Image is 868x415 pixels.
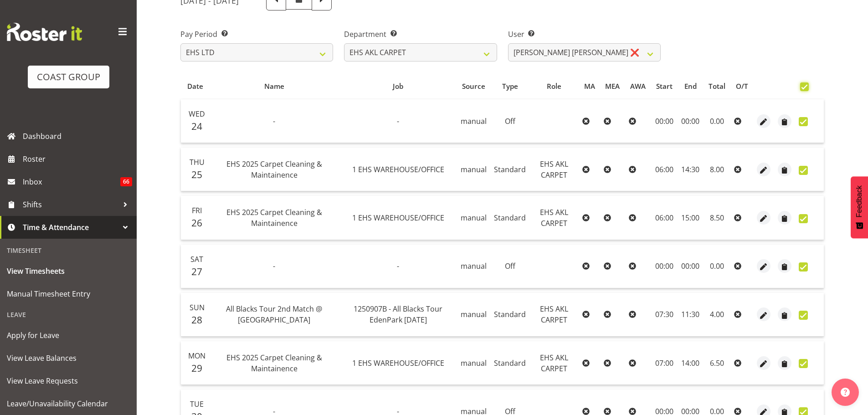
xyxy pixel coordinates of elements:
[226,207,322,228] span: EHS 2025 Carpet Cleaning & Maintainence
[187,81,203,92] span: Date
[191,216,202,229] span: 26
[540,207,568,228] span: EHS AKL CARPET
[191,265,202,278] span: 27
[192,205,202,215] span: Fri
[651,148,678,191] td: 06:00
[490,196,529,240] td: Standard
[2,282,134,305] a: Manual Timesheet Entry
[352,164,444,174] span: 1 EHS WAREHOUSE/OFFICE
[678,245,703,288] td: 00:00
[180,29,333,40] label: Pay Period
[851,176,868,238] button: Feedback - Show survey
[630,81,646,92] span: AWA
[703,99,730,143] td: 0.00
[461,309,487,319] span: manual
[651,245,678,288] td: 00:00
[703,293,730,337] td: 4.00
[352,358,444,368] span: 1 EHS WAREHOUSE/OFFICE
[397,116,399,126] span: -
[490,99,529,143] td: Off
[2,324,134,347] a: Apply for Leave
[584,81,595,92] span: MA
[190,399,204,409] span: Tue
[651,99,678,143] td: 00:00
[23,175,120,189] span: Inbox
[2,347,134,369] a: View Leave Balances
[354,304,442,325] span: 1250907B - All Blacks Tour EdenPark [DATE]
[678,148,703,191] td: 14:30
[490,148,529,191] td: Standard
[352,213,444,223] span: 1 EHS WAREHOUSE/OFFICE
[703,148,730,191] td: 8.00
[605,81,620,92] span: MEA
[678,341,703,385] td: 14:00
[7,287,130,301] span: Manual Timesheet Entry
[461,358,487,368] span: manual
[190,157,205,167] span: Thu
[508,29,661,40] label: User
[462,81,485,92] span: Source
[490,293,529,337] td: Standard
[264,81,284,92] span: Name
[2,260,134,282] a: View Timesheets
[703,196,730,240] td: 8.50
[461,164,487,174] span: manual
[461,261,487,271] span: manual
[540,304,568,325] span: EHS AKL CARPET
[651,341,678,385] td: 07:00
[678,99,703,143] td: 00:00
[7,397,130,410] span: Leave/Unavailability Calendar
[502,81,518,92] span: Type
[841,388,850,397] img: help-xxl-2.png
[7,351,130,365] span: View Leave Balances
[7,23,82,41] img: Rosterit website logo
[540,353,568,374] span: EHS AKL CARPET
[393,81,403,92] span: Job
[651,293,678,337] td: 07:30
[191,362,202,374] span: 29
[547,81,561,92] span: Role
[2,241,134,260] div: Timesheet
[709,81,725,92] span: Total
[191,313,202,326] span: 28
[490,245,529,288] td: Off
[2,392,134,415] a: Leave/Unavailability Calendar
[703,245,730,288] td: 0.00
[191,168,202,181] span: 25
[7,374,130,388] span: View Leave Requests
[190,254,203,264] span: Sat
[344,29,497,40] label: Department
[190,302,205,313] span: Sun
[23,129,132,143] span: Dashboard
[684,81,697,92] span: End
[120,177,132,186] span: 66
[703,341,730,385] td: 6.50
[678,293,703,337] td: 11:30
[226,353,322,374] span: EHS 2025 Carpet Cleaning & Maintainence
[461,213,487,223] span: manual
[273,116,275,126] span: -
[226,304,322,325] span: All Blacks Tour 2nd Match @ [GEOGRAPHIC_DATA]
[678,196,703,240] td: 15:00
[191,120,202,133] span: 24
[189,109,205,119] span: Wed
[23,220,118,234] span: Time & Attendance
[736,81,748,92] span: O/T
[490,341,529,385] td: Standard
[23,152,132,166] span: Roster
[37,70,100,84] div: COAST GROUP
[651,196,678,240] td: 06:00
[656,81,673,92] span: Start
[461,116,487,126] span: manual
[226,159,322,180] span: EHS 2025 Carpet Cleaning & Maintainence
[7,328,130,342] span: Apply for Leave
[855,185,863,217] span: Feedback
[540,159,568,180] span: EHS AKL CARPET
[23,198,118,211] span: Shifts
[7,264,130,278] span: View Timesheets
[397,261,399,271] span: -
[273,261,275,271] span: -
[2,369,134,392] a: View Leave Requests
[2,305,134,324] div: Leave
[188,351,205,361] span: Mon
